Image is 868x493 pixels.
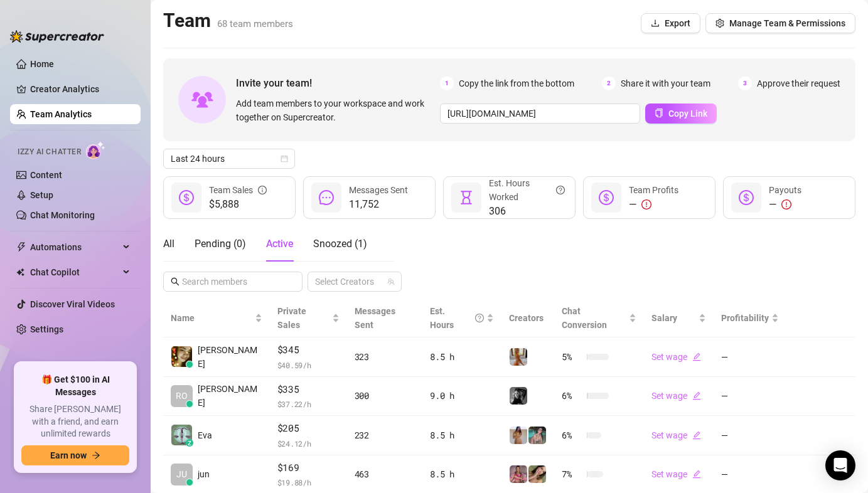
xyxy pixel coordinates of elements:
[430,304,484,332] div: Est. Hours
[30,324,63,334] a: Settings
[510,465,527,483] img: Tabby (VIP)
[475,304,484,332] span: question-circle
[668,109,707,119] span: Copy Link
[562,350,582,364] span: 5 %
[198,467,210,481] span: jun
[651,19,660,28] span: download
[163,299,270,337] th: Name
[739,190,754,205] span: dollar-circle
[182,275,285,289] input: Search members
[714,416,786,455] td: —
[645,103,717,124] button: Copy Link
[277,342,340,358] span: $345
[266,238,293,250] span: Active
[195,236,246,252] div: Pending ( 0 )
[281,155,288,162] span: calendar
[387,278,395,285] span: team
[171,277,179,286] span: search
[641,199,651,209] span: exclamation-circle
[430,350,494,364] div: 8.5 h
[705,13,855,33] button: Manage Team & Permissions
[528,427,546,444] img: MJaee (VIP)
[16,268,24,277] img: Chat Copilot
[738,77,752,90] span: 3
[430,428,494,442] div: 8.5 h
[651,313,677,323] span: Salary
[30,59,54,69] a: Home
[171,346,192,367] img: deia jane boise…
[21,403,129,440] span: Share [PERSON_NAME] with a friend, and earn unlimited rewards
[198,343,262,371] span: [PERSON_NAME]
[692,391,701,400] span: edit
[692,353,701,361] span: edit
[621,77,710,90] span: Share it with your team
[355,306,395,330] span: Messages Sent
[641,13,700,33] button: Export
[277,359,340,371] span: $ 40.59 /h
[349,197,408,212] span: 11,752
[236,75,440,91] span: Invite your team!
[18,146,81,158] span: Izzy AI Chatter
[781,199,791,209] span: exclamation-circle
[16,242,26,252] span: thunderbolt
[459,77,574,90] span: Copy the link from the bottom
[501,299,554,337] th: Creators
[186,439,193,447] div: z
[30,79,131,99] a: Creator Analytics
[30,109,92,119] a: Team Analytics
[258,183,267,197] span: info-circle
[729,18,845,28] span: Manage Team & Permissions
[714,377,786,416] td: —
[171,425,192,445] img: Eva
[651,391,701,401] a: Set wageedit
[30,210,95,220] a: Chat Monitoring
[236,97,435,124] span: Add team members to your workspace and work together on Supercreator.
[459,190,474,205] span: hourglass
[355,350,415,364] div: 323
[30,237,119,257] span: Automations
[489,204,565,219] span: 306
[171,311,252,325] span: Name
[602,77,616,90] span: 2
[692,431,701,440] span: edit
[629,185,678,195] span: Team Profits
[92,451,100,460] span: arrow-right
[198,428,212,442] span: Eva
[562,428,582,442] span: 6 %
[50,450,87,460] span: Earn now
[769,197,801,212] div: —
[510,348,527,366] img: Celine (VIP)
[176,467,187,481] span: JU
[198,382,262,410] span: [PERSON_NAME]
[277,476,340,489] span: $ 19.88 /h
[179,190,194,205] span: dollar-circle
[277,382,340,397] span: $335
[313,238,367,250] span: Snoozed ( 1 )
[21,374,129,398] span: 🎁 Get $100 in AI Messages
[562,467,582,481] span: 7 %
[510,427,527,444] img: Georgia (VIP)
[277,437,340,450] span: $ 24.12 /h
[277,460,340,475] span: $169
[714,337,786,377] td: —
[86,141,105,159] img: AI Chatter
[599,190,614,205] span: dollar-circle
[30,299,115,309] a: Discover Viral Videos
[692,470,701,479] span: edit
[651,352,701,362] a: Set wageedit
[217,18,293,29] span: 68 team members
[528,465,546,483] img: Mocha (VIP)
[171,149,287,168] span: Last 24 hours
[715,19,724,28] span: setting
[440,77,454,90] span: 1
[721,313,769,323] span: Profitability
[769,185,801,195] span: Payouts
[430,467,494,481] div: 8.5 h
[556,176,565,204] span: question-circle
[163,9,293,33] h2: Team
[757,77,840,90] span: Approve their request
[163,236,174,252] div: All
[355,389,415,403] div: 300
[277,398,340,410] span: $ 37.22 /h
[209,197,267,212] span: $5,888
